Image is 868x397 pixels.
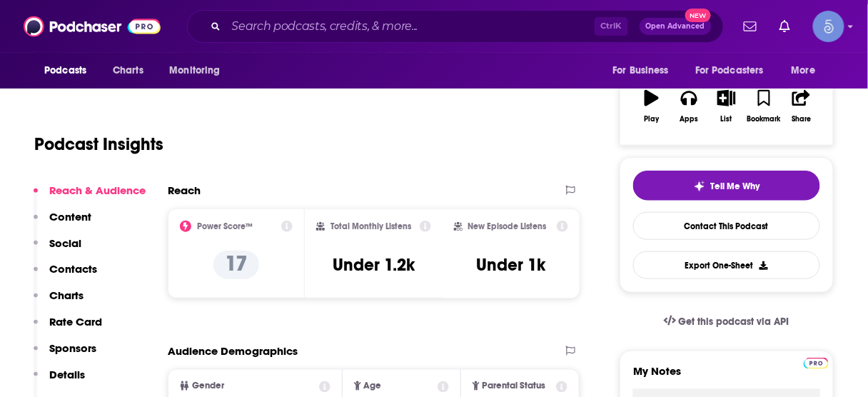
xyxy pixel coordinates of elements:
[640,18,712,35] button: Open AdvancedNew
[49,315,102,328] p: Rate Card
[24,13,161,40] img: Podchaser - Follow, Share and Rate Podcasts
[483,381,546,391] span: Parental Status
[804,356,829,369] a: Pro website
[747,115,781,124] div: Bookmark
[774,14,796,39] a: Show notifications dropdown
[34,341,96,368] button: Sponsors
[168,184,201,197] h2: Reach
[169,61,220,81] span: Monitoring
[708,81,745,132] button: List
[34,262,97,288] button: Contacts
[646,23,705,30] span: Open Advanced
[113,61,143,81] span: Charts
[192,381,224,391] span: Gender
[792,61,816,81] span: More
[168,344,298,358] h2: Audience Demographics
[695,61,764,81] span: For Podcasters
[34,236,81,263] button: Social
[49,288,84,302] p: Charts
[330,221,411,231] h2: Total Monthly Listens
[476,254,545,276] h3: Under 1k
[738,14,762,39] a: Show notifications dropdown
[633,364,820,389] label: My Notes
[721,115,732,124] div: List
[595,17,628,36] span: Ctrl K
[782,57,834,84] button: open menu
[670,81,707,132] button: Apps
[602,57,687,84] button: open menu
[685,9,711,22] span: New
[34,368,85,394] button: Details
[745,81,782,132] button: Bookmark
[612,61,669,81] span: For Business
[34,57,105,84] button: open menu
[34,184,146,210] button: Reach & Audience
[187,10,724,43] div: Search podcasts, credits, & more...
[333,254,415,276] h3: Under 1.2k
[652,304,801,339] a: Get this podcast via API
[804,358,829,369] img: Podchaser Pro
[645,115,660,124] div: Play
[226,15,595,38] input: Search podcasts, credits, & more...
[104,57,152,84] a: Charts
[34,210,91,236] button: Content
[34,134,163,155] h1: Podcast Insights
[49,236,81,250] p: Social
[633,171,820,201] button: tell me why sparkleTell Me Why
[49,341,96,355] p: Sponsors
[364,381,382,391] span: Age
[783,81,820,132] button: Share
[633,81,670,132] button: Play
[813,11,844,42] button: Show profile menu
[633,251,820,279] button: Export One-Sheet
[694,181,705,192] img: tell me why sparkle
[44,61,86,81] span: Podcasts
[213,251,259,279] p: 17
[813,11,844,42] img: User Profile
[49,262,97,276] p: Contacts
[686,57,784,84] button: open menu
[34,288,84,315] button: Charts
[679,316,789,328] span: Get this podcast via API
[49,210,91,223] p: Content
[813,11,844,42] span: Logged in as Spiral5-G1
[159,57,238,84] button: open menu
[711,181,760,192] span: Tell Me Why
[34,315,102,341] button: Rate Card
[792,115,811,124] div: Share
[468,221,547,231] h2: New Episode Listens
[49,368,85,381] p: Details
[197,221,253,231] h2: Power Score™
[49,184,146,197] p: Reach & Audience
[633,212,820,240] a: Contact This Podcast
[680,115,699,124] div: Apps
